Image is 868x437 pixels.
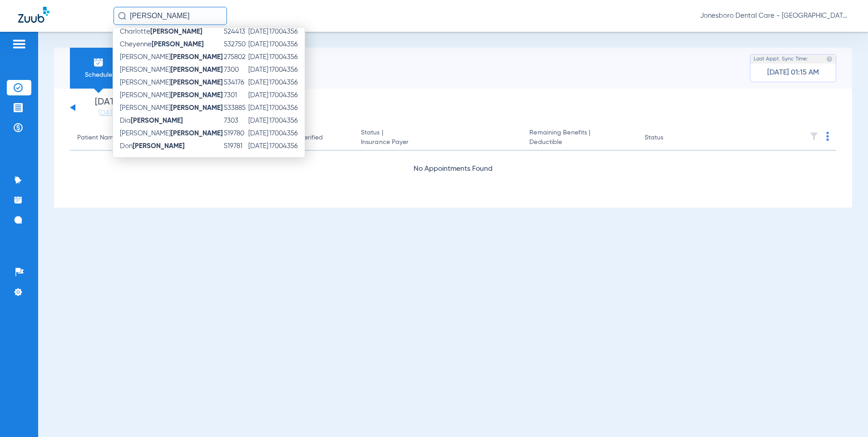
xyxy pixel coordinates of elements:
img: filter.svg [809,132,819,141]
strong: [PERSON_NAME] [171,54,223,60]
th: Remaining Benefits | [522,125,637,151]
span: [PERSON_NAME] [120,66,223,73]
strong: [PERSON_NAME] [150,28,202,35]
img: hamburger-icon [12,39,26,50]
strong: [PERSON_NAME] [133,143,185,149]
span: [DATE] 01:15 AM [767,68,819,77]
td: [DATE] [248,114,269,127]
td: 17004356 [269,51,305,64]
td: 17004356 [269,140,305,153]
span: Last Appt. Sync Time: [754,55,808,64]
span: [PERSON_NAME] [120,104,223,111]
span: Charlotte [120,28,202,35]
strong: [PERSON_NAME] [152,41,204,48]
span: [PERSON_NAME] [120,92,223,99]
img: Zuub Logo [18,7,49,23]
td: [DATE] [248,64,269,76]
td: 7303 [223,114,248,127]
td: 524413 [223,25,248,38]
span: Dia [120,117,183,124]
td: 532750 [223,38,248,51]
img: Schedule [93,57,104,68]
div: Last Verified [286,133,346,143]
td: [DATE] [248,140,269,153]
input: Search for patients [113,7,227,25]
span: Cheyenne [120,41,204,48]
td: [DATE] [248,51,269,64]
td: [DATE] [248,25,269,38]
div: No Appointments Found [70,164,836,175]
td: 7301 [223,89,248,102]
td: 534176 [223,76,248,89]
td: 17004356 [269,102,305,114]
li: [DATE] [81,98,136,118]
div: Patient Name [77,133,153,143]
td: 17004356 [269,127,305,140]
img: last sync help info [826,56,833,62]
img: Search Icon [118,12,126,20]
span: [PERSON_NAME] [120,54,223,60]
td: 519781 [223,140,248,153]
span: Don [120,143,185,149]
td: 275802 [223,51,248,64]
td: [DATE] [248,89,269,102]
span: Jonesboro Dental Care - [GEOGRAPHIC_DATA] Dental Care [700,11,850,20]
td: 17004356 [269,25,305,38]
img: group-dot-blue.svg [826,132,829,141]
strong: [PERSON_NAME] [131,117,183,124]
td: [DATE] [248,38,269,51]
span: [PERSON_NAME] [120,79,223,86]
strong: [PERSON_NAME] [171,66,223,73]
strong: [PERSON_NAME] [171,130,223,137]
div: Patient Name [77,133,117,143]
td: 533885 [223,102,248,114]
td: 17004356 [269,114,305,127]
td: [DATE] [248,102,269,114]
th: Status | [354,125,522,151]
td: 17004356 [269,89,305,102]
strong: [PERSON_NAME] [171,104,223,111]
span: Deductible [529,138,630,147]
td: 17004356 [269,76,305,89]
td: [DATE] [248,127,269,140]
span: [PERSON_NAME] [120,130,223,137]
td: 17004356 [269,64,305,76]
span: Schedule [77,70,120,79]
td: [DATE] [248,76,269,89]
a: [DATE] [81,109,136,118]
th: Status [637,125,699,151]
td: 7300 [223,64,248,76]
td: 17004356 [269,38,305,51]
span: Insurance Payer [361,138,515,147]
iframe: Chat Widget [823,393,868,437]
strong: [PERSON_NAME] [171,92,223,99]
td: 519780 [223,127,248,140]
strong: [PERSON_NAME] [171,79,223,86]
